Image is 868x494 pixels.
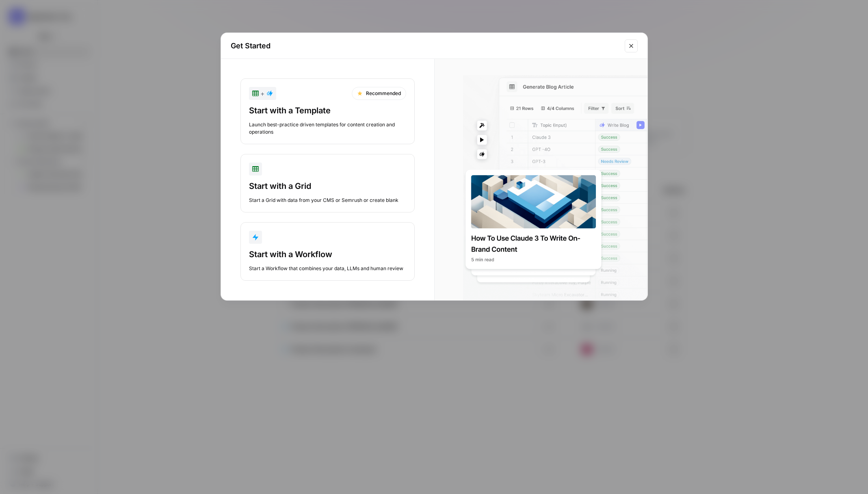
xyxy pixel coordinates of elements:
[249,105,406,116] div: Start with a Template
[240,222,415,281] button: Start with a WorkflowStart a Workflow that combines your data, LLMs and human review
[625,39,638,52] button: Close modal
[249,265,406,272] div: Start a Workflow that combines your data, LLMs and human review
[249,180,406,192] div: Start with a Grid
[352,87,406,100] div: Recommended
[249,249,406,260] div: Start with a Workflow
[252,89,273,98] div: +
[231,40,620,52] h2: Get Started
[240,78,415,144] button: +RecommendedStart with a TemplateLaunch best-practice driven templates for content creation and o...
[240,154,415,212] button: Start with a GridStart a Grid with data from your CMS or Semrush or create blank
[249,197,406,204] div: Start a Grid with data from your CMS or Semrush or create blank
[249,121,406,136] div: Launch best-practice driven templates for content creation and operations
